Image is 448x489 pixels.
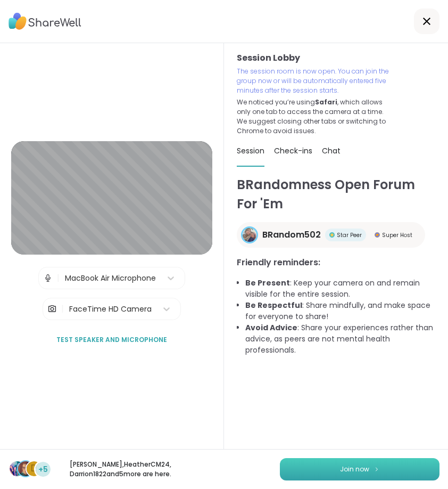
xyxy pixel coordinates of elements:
img: BRandom502 [243,228,256,242]
li: : Keep your camera on and remain visible for the entire session. [245,278,435,300]
span: Join now [340,464,369,474]
p: We noticed you’re using , which allows only one tab to access the camera at a time. We suggest cl... [237,97,390,136]
img: HeatherCM24 [18,461,33,476]
img: hollyjanicki [10,461,24,476]
b: Be Respectful [245,300,302,311]
span: Session [237,145,264,156]
span: Super Host [382,231,412,239]
img: Camera [47,298,57,320]
li: : Share your experiences rather than advice, as peers are not mental health professionals. [245,322,435,356]
img: Microphone [43,267,53,289]
button: Join now [280,458,439,480]
div: FaceTime HD Camera [69,304,152,315]
img: ShareWell Logomark [374,466,380,472]
b: Be Present [245,278,290,288]
li: : Share mindfully, and make space for everyone to share! [245,300,435,322]
span: Test speaker and microphone [56,335,167,345]
a: BRandom502BRandom502Star PeerStar PeerSuper HostSuper Host [237,222,425,248]
p: The session room is now open. You can join the group now or will be automatically entered five mi... [237,67,390,95]
p: [PERSON_NAME] , HeatherCM24 , Darrion1822 and 5 more are here. [61,460,180,479]
h3: Friendly reminders: [237,256,435,269]
span: Chat [322,145,341,156]
span: D [31,462,37,476]
span: BRandom502 [262,229,321,241]
button: Test speaker and microphone [52,329,171,351]
img: Star Peer [329,232,335,238]
img: Super Host [375,232,380,238]
span: Check-ins [274,145,312,156]
span: | [57,267,60,289]
img: ShareWell Logo [9,9,81,34]
b: Safari [315,97,337,107]
b: Avoid Advice [245,322,297,333]
h3: Session Lobby [237,52,435,64]
span: +5 [38,464,48,475]
span: Star Peer [337,231,362,239]
div: MacBook Air Microphone [65,273,156,284]
h1: BRandomness Open Forum For 'Em [237,175,435,214]
span: | [61,298,64,320]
